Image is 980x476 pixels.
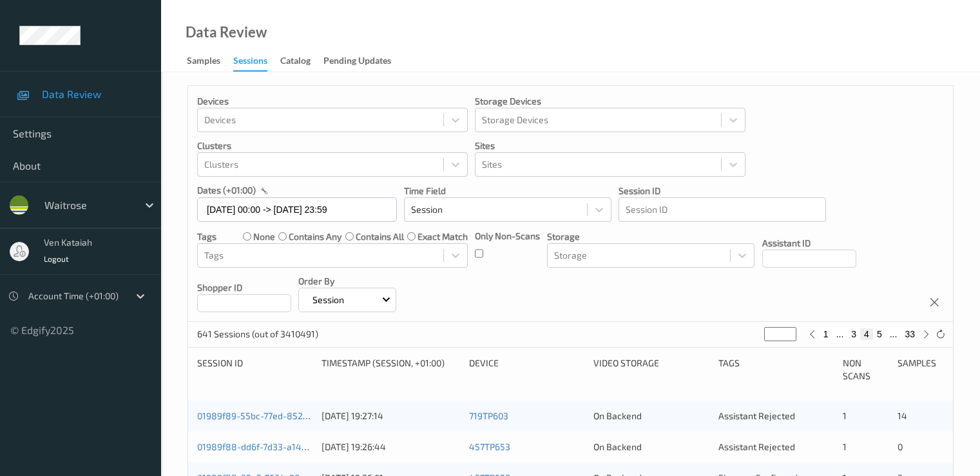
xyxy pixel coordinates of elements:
a: Samples [187,52,233,70]
button: ... [886,328,901,340]
span: 14 [898,410,907,421]
button: 1 [820,328,832,340]
div: Catalog [280,54,311,70]
div: Samples [187,54,220,70]
p: Session [308,293,349,306]
p: Storage [547,230,754,243]
div: On Backend [593,410,709,422]
p: Order By [298,275,396,288]
span: Assistant Rejected [718,410,795,421]
a: 01989f88-dd6f-7d33-a14e-3928b8e82825 [197,441,375,452]
div: [DATE] 19:26:44 [322,441,460,453]
div: Timestamp (Session, +01:00) [322,357,460,382]
p: Storage Devices [475,95,745,108]
div: Non Scans [843,357,889,382]
a: 01989f89-55bc-77ed-8525-46068ae6613a [197,410,374,421]
button: 5 [873,328,886,340]
div: Tags [718,357,834,382]
p: Only Non-Scans [475,230,540,243]
p: Shopper ID [197,281,291,294]
span: 1 [843,441,847,452]
div: Session ID [197,357,312,382]
a: Catalog [280,52,323,70]
div: Samples [898,357,944,382]
div: Device [469,357,584,382]
button: 4 [860,328,873,340]
div: Sessions [233,54,267,72]
a: 457TP653 [469,441,510,452]
span: 0 [898,441,903,452]
label: contains all [356,230,404,243]
a: 719TP603 [469,410,508,421]
div: On Backend [593,441,709,453]
div: Video Storage [593,357,709,382]
p: Devices [197,95,468,108]
p: Time Field [404,184,611,197]
span: Assistant Rejected [718,441,795,452]
button: 3 [847,328,860,340]
label: exact match [418,230,468,243]
label: none [253,230,275,243]
p: Assistant ID [762,237,856,250]
div: Data Review [186,26,267,39]
button: 33 [901,328,919,340]
button: ... [832,328,848,340]
p: 641 Sessions (out of 3410491) [197,328,318,341]
p: Clusters [197,139,468,152]
a: Sessions [233,52,280,72]
label: contains any [289,230,341,243]
p: Sites [475,139,745,152]
p: dates (+01:00) [197,184,256,197]
p: Session ID [619,184,826,197]
span: 1 [843,410,847,421]
div: [DATE] 19:27:14 [322,410,460,422]
div: Pending Updates [323,54,391,70]
p: Tags [197,230,216,243]
a: Pending Updates [323,52,404,70]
